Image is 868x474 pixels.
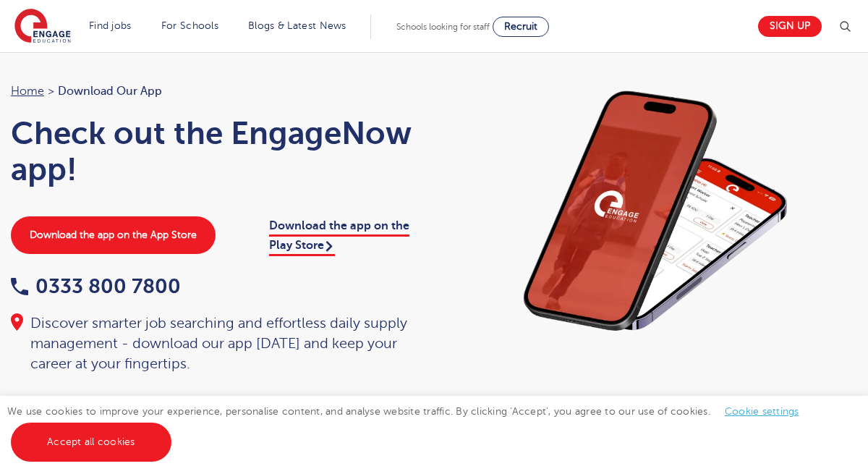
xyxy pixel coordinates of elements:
[396,22,490,32] span: Schools looking for staff
[7,406,814,447] span: We use cookies to improve your experience, personalise content, and analyse website traffic. By c...
[11,275,181,297] a: 0333 800 7800
[14,9,71,45] img: Engage Education
[269,219,409,255] a: Download the app on the Play Store
[11,82,425,101] nav: breadcrumb
[161,20,218,31] a: For Schools
[11,313,425,374] div: Discover smarter job searching and effortless daily supply management - download our app [DATE] a...
[504,21,537,32] span: Recruit
[725,406,799,417] a: Cookie settings
[758,16,822,37] a: Sign up
[11,85,44,98] a: Home
[493,17,549,37] a: Recruit
[11,115,425,187] h1: Check out the EngageNow app!
[11,216,216,254] a: Download the app on the App Store
[248,20,346,31] a: Blogs & Latest News
[48,85,54,98] span: >
[11,423,171,462] a: Accept all cookies
[89,20,132,31] a: Find jobs
[58,82,162,101] span: Download our app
